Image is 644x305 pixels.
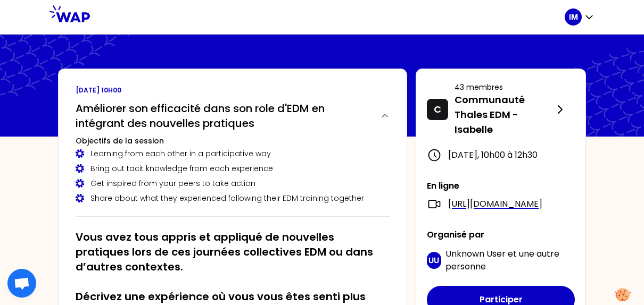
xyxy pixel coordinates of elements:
[76,148,390,159] div: Learning from each other in a participative way
[445,248,559,273] span: une autre personne
[76,193,390,204] div: Share about what they experienced following their EDM training together
[455,82,554,92] p: 43 membres
[76,101,390,131] button: Améliorer son efficacité dans son role d'EDM en intégrant des nouvelles pratiques
[445,248,506,260] span: Unknown User
[427,228,575,241] p: Organisé par
[455,92,554,137] p: Communauté Thales EDM - Isabelle
[76,163,390,174] div: Bring out tacit knowledge from each experience
[76,101,372,131] h2: Améliorer son efficacité dans son role d'EDM en intégrant des nouvelles pratiques
[448,198,542,210] a: [URL][DOMAIN_NAME]
[427,148,575,163] div: [DATE] , 10h00 à 12h30
[76,178,390,189] div: Get inspired from your peers to take action
[569,12,578,22] p: IM
[76,86,390,95] p: [DATE] 10h00
[434,102,441,117] p: C
[565,9,595,26] button: IM
[445,248,575,273] p: et
[7,269,36,298] div: Ouvrir le chat
[427,180,575,192] p: En ligne
[428,255,439,266] p: UU
[76,135,390,146] h3: Objectifs de la session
